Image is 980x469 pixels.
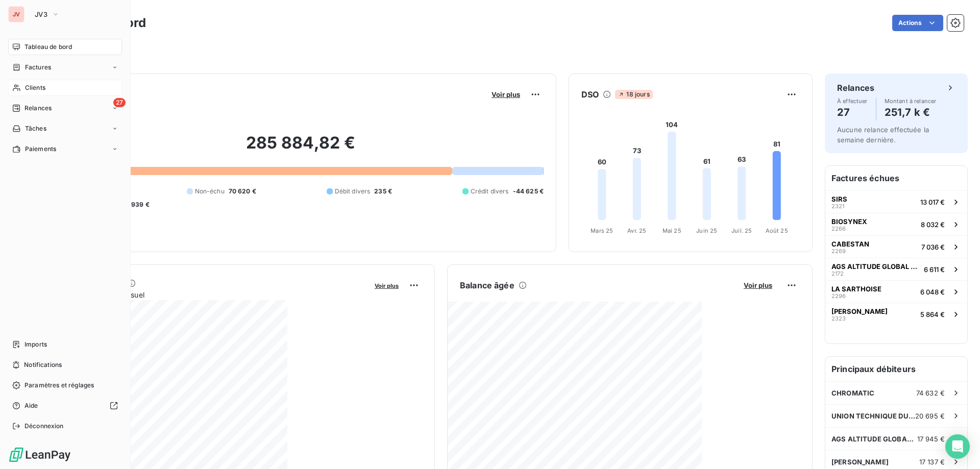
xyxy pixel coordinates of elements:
span: 2269 [831,248,846,254]
button: LA SARTHOISE22966 048 € [825,280,967,303]
span: 2172 [831,270,844,277]
span: Factures [25,63,51,72]
span: Tableau de bord [24,42,72,52]
span: 5 864 € [920,310,945,318]
span: -44 625 € [513,187,544,196]
span: 17 137 € [919,458,945,466]
span: Chiffre d'affaires mensuel [58,289,367,300]
span: [PERSON_NAME] [831,307,888,315]
span: Montant à relancer [885,98,937,104]
div: Open Intercom Messenger [945,434,970,459]
span: Clients [25,83,45,92]
img: Logo LeanPay [8,447,71,463]
span: 6 048 € [920,288,945,296]
a: Clients [8,80,122,96]
span: 20 695 € [915,412,945,420]
span: 2323 [831,315,846,322]
h6: DSO [581,88,599,101]
span: Voir plus [375,282,399,289]
span: 70 620 € [229,187,256,196]
button: CABESTAN22697 036 € [825,235,967,258]
span: Paiements [25,144,56,154]
span: Débit divers [335,187,371,196]
h2: 285 884,82 € [58,133,544,163]
h4: 27 [837,104,868,120]
a: 27Relances [8,100,122,116]
div: JV [8,6,24,22]
span: Aide [24,401,38,410]
span: BIOSYNEX [831,217,867,226]
tspan: Août 25 [766,227,788,234]
span: CABESTAN [831,240,869,248]
button: BIOSYNEX22668 032 € [825,213,967,235]
h6: Factures échues [825,166,967,190]
tspan: Avr. 25 [627,227,646,234]
span: SIRS [831,195,847,203]
a: Tableau de bord [8,39,122,55]
span: LA SARTHOISE [831,285,881,293]
span: CHROMATIC [831,389,874,397]
span: 27 [113,98,126,107]
span: 13 017 € [920,198,945,206]
span: Voir plus [492,90,520,98]
span: 2321 [831,203,844,209]
span: -939 € [128,200,150,209]
h6: Relances [837,82,874,94]
span: JV3 [35,10,47,18]
span: 6 611 € [924,265,945,274]
button: [PERSON_NAME]23235 864 € [825,303,967,325]
span: 235 € [374,187,392,196]
span: 8 032 € [921,220,945,229]
a: Paiements [8,141,122,157]
span: À effectuer [837,98,868,104]
span: 2296 [831,293,846,299]
span: Aucune relance effectuée la semaine dernière. [837,126,929,144]
tspan: Mars 25 [591,227,613,234]
button: Voir plus [488,90,523,99]
a: Factures [8,59,122,76]
a: Tâches [8,120,122,137]
a: Imports [8,336,122,353]
button: SIRS232113 017 € [825,190,967,213]
span: 7 036 € [921,243,945,251]
a: Aide [8,398,122,414]
tspan: Mai 25 [663,227,681,234]
span: Déconnexion [24,422,64,431]
a: Paramètres et réglages [8,377,122,393]
span: UNION TECHNIQUE DU BATIMENT [831,412,915,420]
tspan: Juin 25 [696,227,717,234]
h6: Balance âgée [460,279,514,291]
tspan: Juil. 25 [731,227,752,234]
span: AGS ALTITUDE GLOBAL SERVICES [831,435,917,443]
span: 74 632 € [916,389,945,397]
span: Imports [24,340,47,349]
span: 2266 [831,226,846,232]
span: AGS ALTITUDE GLOBAL SERVICES [831,262,920,270]
span: Non-échu [195,187,225,196]
button: Actions [892,15,943,31]
h4: 251,7 k € [885,104,937,120]
button: AGS ALTITUDE GLOBAL SERVICES21726 611 € [825,258,967,280]
span: Relances [24,104,52,113]
span: Voir plus [744,281,772,289]
span: Crédit divers [471,187,509,196]
span: [PERSON_NAME] [831,458,889,466]
h6: Principaux débiteurs [825,357,967,381]
span: Paramètres et réglages [24,381,94,390]
span: 18 jours [615,90,652,99]
span: Notifications [24,360,62,369]
span: Tâches [25,124,46,133]
span: 17 945 € [917,435,945,443]
button: Voir plus [741,281,775,290]
button: Voir plus [372,281,402,290]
